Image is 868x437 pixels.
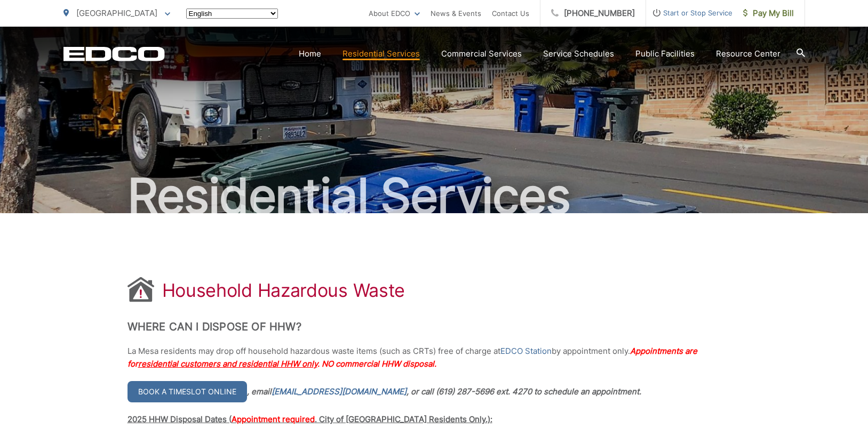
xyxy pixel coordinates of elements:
[63,46,165,61] a: EDCD logo. Return to the homepage.
[247,386,641,396] em: , email , or call (619) 287-5696 ext. 4270 to schedule an appointment.
[716,47,781,60] a: Resource Center
[272,385,407,398] a: [EMAIL_ADDRESS][DOMAIN_NAME]
[343,47,420,60] a: Residential Services
[128,345,741,370] p: La Mesa residents may drop off household hazardous waste items (such as CRTs) free of charge at b...
[635,47,695,60] a: Public Facilities
[138,359,317,369] span: residential customers and residential HHW only
[76,8,157,18] span: [GEOGRAPHIC_DATA]
[743,7,794,20] span: Pay My Bill
[186,9,278,19] select: Select a language
[63,169,805,223] h2: Residential Services
[128,346,697,369] span: Appointments are for . NO commercial HHW disposal.
[500,345,552,358] a: EDCO Station
[369,7,420,20] a: About EDCO
[128,381,247,402] a: Book a timeslot online
[431,7,481,20] a: News & Events
[232,414,315,424] span: Appointment required
[492,7,529,20] a: Contact Us
[299,47,321,60] a: Home
[162,280,405,301] h1: Household Hazardous Waste
[441,47,522,60] a: Commercial Services
[543,47,614,60] a: Service Schedules
[128,320,741,333] h2: Where Can I Dispose of HHW?
[128,414,492,424] span: 2025 HHW Disposal Dates ( . City of [GEOGRAPHIC_DATA] Residents Only.):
